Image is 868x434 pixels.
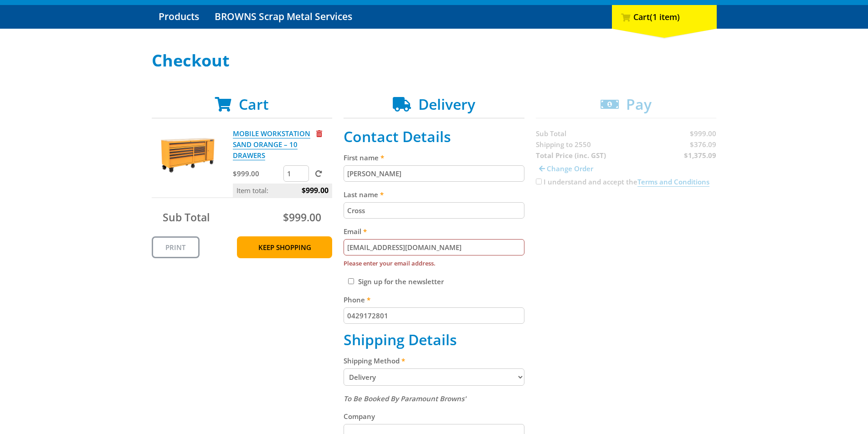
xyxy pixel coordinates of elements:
h2: Shipping Details [344,331,524,348]
a: Remove from cart [316,129,322,138]
em: To Be Booked By Paramount Browns' [344,394,466,403]
label: Phone [344,294,524,305]
input: Please enter your last name. [344,202,524,219]
p: Item total: [233,184,332,197]
span: $999.00 [302,184,329,197]
label: Sign up for the newsletter [358,277,444,286]
img: MOBILE WORKSTATION SAND ORANGE – 10 DRAWERS [160,128,215,183]
h1: Checkout [152,51,717,70]
label: Last name [344,189,524,200]
input: Please enter your telephone number. [344,307,524,324]
span: $999.00 [283,210,321,225]
input: Please enter your email address. [344,239,524,255]
span: (1 item) [650,11,680,22]
a: Print [152,236,200,258]
label: Email [344,226,524,237]
a: Keep Shopping [237,236,332,258]
a: MOBILE WORKSTATION SAND ORANGE – 10 DRAWERS [233,129,310,160]
span: Delivery [418,94,475,114]
span: Cart [239,94,269,114]
select: Please select a shipping method. [344,368,524,386]
h2: Contact Details [344,128,524,145]
label: Please enter your email address. [344,258,524,269]
div: Cart [612,5,717,29]
a: Go to the Products page [152,5,206,29]
label: Shipping Method [344,355,524,366]
a: Go to the BROWNS Scrap Metal Services page [208,5,359,29]
label: First name [344,152,524,163]
label: Company [344,411,524,422]
input: Please enter your first name. [344,165,524,182]
p: $999.00 [233,168,282,179]
span: Sub Total [163,210,210,225]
